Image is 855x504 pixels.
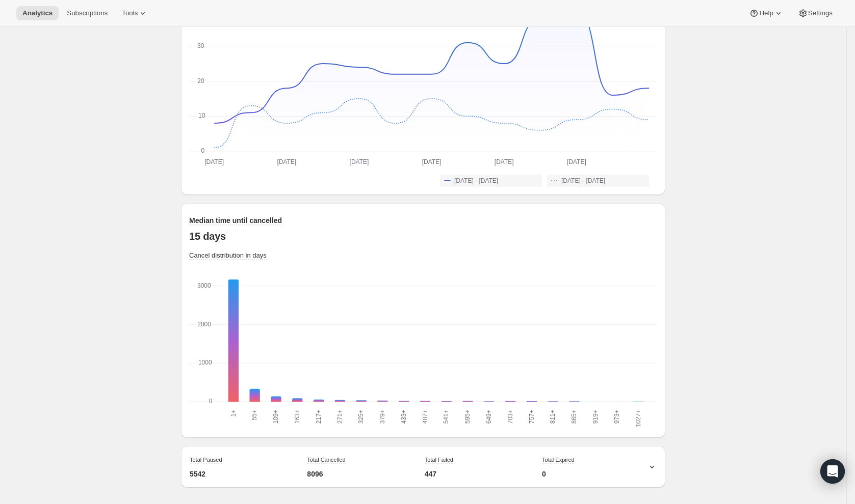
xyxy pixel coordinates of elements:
text: 109+ [272,410,279,424]
span: Help [759,9,773,17]
g: 541+: Subscriptions 15 [436,279,457,403]
g: 919+: Subscriptions 3 [585,279,607,403]
span: Total Failed [425,457,453,463]
g: 757+: Subscriptions 14 [521,279,542,403]
rect: Subscriptions-0 16 [505,401,515,403]
rect: Subscriptions-0 43 [335,400,345,403]
text: 649+ [485,410,493,424]
text: [DATE] [567,158,586,165]
rect: Subscriptions-0 91 [292,398,302,403]
text: 487+ [422,410,429,424]
text: 55+ [251,410,258,420]
span: Total Paused [190,457,222,463]
rect: Subscriptions-0 15 [442,401,452,403]
text: [DATE] [277,158,296,165]
button: Help [743,6,789,20]
rect: Subscriptions-0 141 [271,396,281,403]
g: 109+: Subscriptions 141 [266,279,287,403]
g: 865+: Subscriptions 11 [564,279,585,403]
text: 0 [209,398,213,405]
span: Total Cancelled [307,457,345,463]
g: 55+: Subscriptions 336 [244,279,266,403]
text: 217+ [315,410,322,424]
rect: Subscriptions-0 3 [590,402,601,403]
text: [DATE] [350,158,369,165]
g: 811+: Subscriptions 13 [542,279,564,403]
text: [DATE] [495,158,514,165]
span: Settings [808,9,833,17]
text: 919+ [592,410,599,424]
text: 325+ [357,410,365,424]
span: Tools [122,9,138,17]
p: 0 [542,469,546,479]
text: [DATE] [204,158,224,165]
button: [DATE] - [DATE] [440,175,542,187]
button: [DATE] - [DATE] [547,175,649,187]
button: Subscriptions [61,6,114,20]
text: 10 [198,112,205,119]
g: 217+: Subscriptions 57 [308,279,329,403]
text: 973+ [613,410,620,424]
text: 1000 [198,359,212,366]
div: Open Intercom Messenger [820,459,845,484]
text: 757+ [528,410,535,424]
g: 649+: Subscriptions 12 [479,279,500,403]
g: 703+: Subscriptions 16 [500,279,521,403]
rect: Subscriptions-0 14 [527,401,537,403]
span: Analytics [22,9,53,17]
text: 433+ [400,410,407,424]
span: [DATE] - [DATE] [454,177,498,185]
button: Tools [116,6,154,20]
rect: Subscriptions-0 11 [569,401,579,403]
text: 3000 [197,282,211,289]
span: Cancel distribution in days [189,251,267,259]
g: 595+: Subscriptions 21 [457,279,479,403]
rect: Subscriptions-0 22 [420,401,430,403]
text: 379+ [379,410,386,424]
rect: Subscriptions-0 5 [633,402,643,403]
g: 379+: Subscriptions 31 [372,279,394,403]
span: Median time until cancelled [189,216,282,225]
rect: Subscriptions-0 336 [249,389,260,403]
span: Total Expired [542,457,575,463]
button: Settings [792,6,839,20]
text: 30 [197,42,204,49]
p: 5542 [190,469,205,479]
rect: Subscriptions-0 3164 [228,279,239,403]
g: 487+: Subscriptions 22 [414,279,436,403]
g: 271+: Subscriptions 43 [329,279,351,403]
text: 811+ [549,410,556,424]
button: Analytics [16,6,59,20]
p: 8096 [307,469,323,479]
p: 447 [425,469,436,479]
text: 2000 [197,321,211,328]
p: 15 days [189,230,657,242]
g: 433+: Subscriptions 21 [394,279,415,403]
text: 163+ [294,410,301,424]
text: 271+ [336,410,344,424]
text: 1027+ [635,410,642,427]
g: 163+: Subscriptions 91 [287,279,308,403]
text: 703+ [507,410,514,424]
rect: Subscriptions-0 31 [377,401,387,403]
g: 325+: Subscriptions 37 [351,279,372,403]
span: [DATE] - [DATE] [561,177,605,185]
rect: Subscriptions-0 21 [462,401,473,403]
span: Subscriptions [67,9,108,17]
g: 973+: Subscriptions 3 [606,279,628,403]
text: 1+ [230,410,237,417]
rect: Subscriptions-0 12 [484,401,494,403]
rect: Subscriptions-0 3 [612,402,622,403]
g: 1027+: Subscriptions 5 [628,279,649,403]
text: 541+ [443,410,450,424]
rect: Subscriptions-0 37 [356,400,366,403]
rect: Subscriptions-0 21 [399,401,409,403]
rect: Subscriptions-0 57 [314,400,324,403]
text: 0 [201,147,205,154]
text: [DATE] [422,158,442,165]
text: 865+ [571,410,578,424]
text: 595+ [464,410,471,424]
rect: Subscriptions-0 13 [548,401,558,403]
text: 20 [197,77,204,85]
g: 1+: Subscriptions 3164 [223,279,244,403]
